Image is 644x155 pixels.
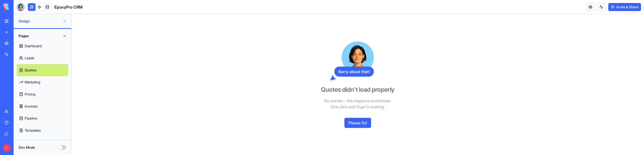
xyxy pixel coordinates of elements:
[4,4,35,11] img: logo
[300,98,416,110] p: No worries - this happens sometimes. One click and I'll get it working.
[334,67,374,77] div: Sorry about that!
[19,145,35,150] label: Dev Mode
[54,4,83,10] span: EpoxyPro CRM
[608,3,641,11] button: Invite & Share
[17,124,68,136] a: Templates
[17,76,68,88] a: Marketing
[17,32,68,40] button: Pages
[17,112,68,124] a: Pipeline
[17,136,68,148] a: Layout Editor
[17,40,68,52] a: Dashboard
[17,100,68,112] a: Invoices
[321,86,394,94] h3: Quotes didn't load properly
[3,144,11,152] span: G
[19,19,61,24] span: Design
[17,64,68,76] a: Quotes
[17,88,68,100] a: Pricing
[17,52,68,64] a: Leads
[344,118,371,128] button: Please fix!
